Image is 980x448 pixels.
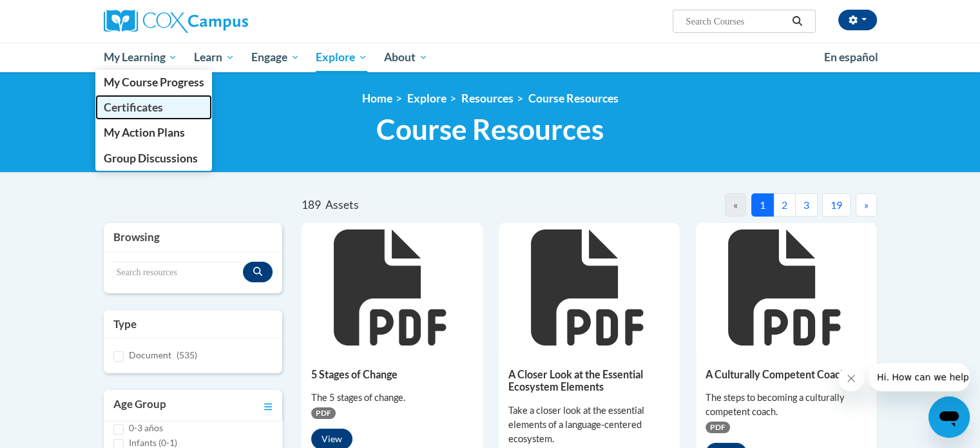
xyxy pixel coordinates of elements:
a: Course Resources [528,92,619,105]
button: 1 [751,193,774,217]
a: Resources [461,92,514,105]
a: Cox Campus [104,10,349,33]
a: My Learning [95,43,186,72]
span: En español [824,50,878,64]
span: PDF [706,422,730,433]
h5: A Culturally Competent Coach [706,368,867,380]
span: Assets [325,198,359,211]
span: 189 [302,198,321,211]
iframe: Close message [838,365,864,391]
a: Explore [407,92,447,105]
input: Search resources [113,262,244,284]
button: 3 [795,193,818,217]
span: About [384,50,428,65]
div: Main menu [84,43,896,72]
a: About [376,43,436,72]
span: Hi. How can we help? [8,9,104,19]
nav: Pagination Navigation [589,193,876,217]
span: (535) [177,349,197,360]
h3: Browsing [113,229,273,245]
span: Group Discussions [103,151,197,165]
a: My Action Plans [95,120,213,145]
img: Cox Campus [104,10,248,33]
label: 0-3 años [129,421,163,435]
button: 19 [822,193,850,217]
button: Search [787,14,807,29]
div: The 5 stages of change. [311,391,473,405]
a: Certificates [95,95,213,120]
span: » [864,199,869,211]
div: The steps to becoming a culturally competent coach. [706,391,867,419]
a: En español [816,44,887,71]
span: Engage [251,50,300,65]
h5: 5 Stages of Change [311,368,473,380]
button: Search resources [243,262,273,282]
span: Explore [316,50,367,65]
a: Explore [307,43,376,72]
a: Engage [243,43,308,72]
iframe: Message from company [869,363,970,391]
h5: A Closer Look at the Essential Ecosystem Elements [508,368,670,393]
iframe: Button to launch messaging window [928,396,970,438]
button: Next [856,193,877,217]
span: My Course Progress [103,75,204,89]
span: My Learning [103,50,177,65]
a: Learn [186,43,243,72]
a: Toggle collapse [264,396,273,414]
a: My Course Progress [95,70,213,95]
h3: Age Group [113,396,166,414]
span: Certificates [103,101,162,114]
button: 2 [773,193,796,217]
span: PDF [311,407,336,419]
span: My Action Plans [103,126,184,139]
span: Learn [194,50,235,65]
a: Home [362,92,392,105]
span: Document [129,349,171,360]
div: Take a closer look at the essential elements of a language-centered ecosystem. [508,404,670,446]
h3: Type [113,317,273,332]
a: Group Discussions [95,146,213,171]
input: Search Courses [684,14,787,29]
button: Account Settings [838,10,877,30]
span: Course Resources [376,112,604,146]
